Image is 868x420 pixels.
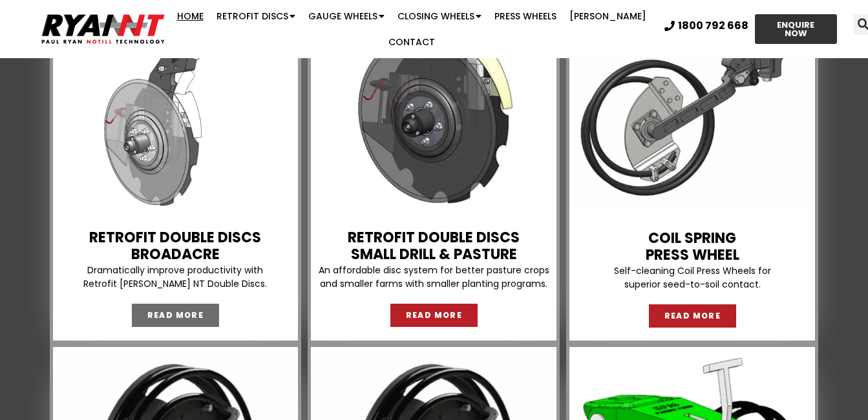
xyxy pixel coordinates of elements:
span: READ MORE [147,311,204,319]
a: ENQUIRE NOW [755,14,837,44]
a: READ MORE [649,304,737,328]
span: READ MORE [406,311,463,319]
a: COIL SPRINGPRESS WHEEL [646,228,739,265]
p: An affordable disc system for better pasture crops and smaller farms with smaller planting programs. [314,264,553,291]
a: [PERSON_NAME] [563,3,653,29]
a: Press Wheels [488,3,563,29]
span: READ MORE [664,312,721,320]
a: READ MORE [390,304,478,327]
a: Retrofit Double DiscsSMALL DRILL & PASTURE [348,227,520,264]
a: Closing Wheels [391,3,488,29]
img: Ryan NT logo [39,9,168,49]
span: ENQUIRE NOW [767,21,825,37]
a: Retrofit Double DiscsBROADACRE [89,227,261,264]
a: Contact [382,29,441,55]
span: 1800 792 668 [678,21,748,31]
a: 1800 792 668 [664,21,748,31]
a: READ MORE [132,304,220,327]
a: Gauge Wheels [302,3,391,29]
p: Dramatically improve productivity with Retrofit [PERSON_NAME] NT Double Discs. [56,264,295,291]
a: Home [171,3,210,29]
nav: Menu [168,3,654,55]
a: Retrofit Discs [210,3,302,29]
p: Self-cleaning Coil Press Wheels for superior seed-to-soil contact. [573,264,812,291]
